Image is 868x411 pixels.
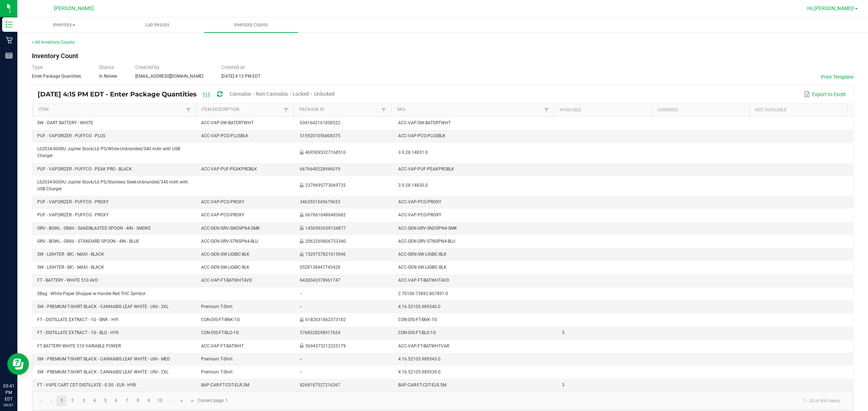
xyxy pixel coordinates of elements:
span: Inventory Count [32,52,78,60]
span: 5159201056808375 [300,133,340,138]
span: 5768328298917624 [300,330,340,335]
inline-svg: Inventory [5,21,13,28]
span: PUF - VAPORIZER - PUFFCO - PROXY [37,212,109,217]
span: ACC-GEN-GRV-SNDSPN4-SMK [398,226,457,231]
span: ACC-VAP-FT-BATWHTAVD [398,278,449,283]
a: Filter [184,105,193,114]
span: ACC-VAP-FT-BATWHTVAR [398,343,449,349]
span: ACC-VAP-PUF-PEAKPROBLK [201,166,257,172]
span: L62034-0009U Jupiter Stock/L6 PS/Stainless Steel-Unbranded/340 mAh with USB Charger [37,179,188,191]
span: ACC-VAP-FT-BATWHT [201,343,244,349]
span: SBag - White Paper Shopper w Handle Red THC Symbol [37,291,145,296]
span: ACC-VAP-PUF-PEAKPROBLK [398,166,454,172]
a: Page 3 [78,395,89,406]
span: [DATE] 4:15 PM EDT [221,74,260,79]
span: CON-DIS-FT-BLO-1G [201,330,239,335]
a: Go to the next page [177,395,187,406]
p: 09/21 [3,402,14,408]
a: Package IdSortable [299,107,380,113]
span: Inventory Counts [224,22,278,28]
span: BAP-CAR-FT-CDT-ELR.5M [201,382,249,388]
a: Page 7 [122,395,132,406]
span: -- [300,291,302,296]
a: Filter [542,105,551,114]
span: L62034-0008U Jupiter Stock/L6 PS/White-Unbranded/340 mAh with USB Charger [37,146,180,158]
span: SW - PREMIUM T-SHIRT BLACK - CANNABIS LEAF WHITE - UNI - 3XL [37,304,169,309]
a: ItemSortable [39,107,184,113]
span: Created at [221,64,245,70]
span: Unlocked [314,91,335,97]
a: Filter [379,105,388,114]
span: PUF - VAPORIZER - PUFFCO - PLUS [37,133,105,138]
span: Inventory [18,22,111,28]
span: BAP-CAR-FT-CDT-ELR.5M [398,382,446,388]
span: CON-DIS-FT-BNK-1G [201,317,240,322]
iframe: Resource center [7,353,29,375]
a: Filter [282,105,290,114]
span: ACC-GEN-SW-LIGBIC-BLK [398,265,447,270]
span: 4.16.52105.989539.0 [398,369,441,375]
a: Page 5 [100,395,111,406]
span: 0528138447745428 [300,265,340,270]
span: 2379695773069735 [305,183,346,188]
span: Non-Cannabis [256,91,288,97]
span: ACC-VAP-SW-BATDRTWHT [398,120,451,125]
span: Locked [293,91,309,97]
span: 5 [562,330,565,335]
span: Premium T-Shirt [201,356,233,362]
span: Lab Results [136,22,179,28]
span: 1450592659154877 [305,226,346,231]
span: 2.70100.73892.867891.0 [398,291,448,296]
p: 05:41 PM EDT [3,383,14,402]
span: Enter Package Quantities [32,74,81,79]
span: ACC-VAP-PCO-PROXY [201,199,244,204]
span: SW - PREMIUM T-SHIRT BLACK - CANNABIS LEAF WHITE - UNI - MED [37,356,170,362]
span: 6676610486483682 [305,212,346,217]
span: Premium T-Shirt [201,304,233,309]
span: ACC-VAP-PCO-PROXY [398,199,441,204]
span: 3.9.28.14830.0 [398,183,428,188]
a: Page 9 [144,395,154,406]
span: 5694373212225179 [305,343,346,349]
span: -- [300,356,302,362]
span: SW - DART BATTERY - WHITE [37,120,93,125]
span: Created by [135,64,159,70]
span: SW - LIGHTER - BIC - MAXI - BLACK [37,252,104,257]
span: FT - BATTERY - WHITE 510 AVD [37,278,98,283]
span: FT - DISTILLATE EXTRACT - 1G - BLO - HYS [37,330,119,335]
span: ACC-VAP-PCO-PLUSBLK [398,133,446,138]
span: Go to the next page [179,398,185,404]
span: 6676649228946019 [300,166,340,172]
span: ACC-VAP-PCO-PLUSBLK [201,133,248,138]
a: Item DescriptionSortable [201,107,282,113]
span: ACC-VAP-PCO-PROXY [398,212,441,217]
span: GRV - BOWL - GRAV - STANDARD SPOON - 4IN - BLUE [37,239,139,244]
span: SW - PREMIUM T-SHIRT BLACK - CANNABIS LEAF WHITE - UNI - 2XL [37,369,169,375]
span: 4.16.52105.989543.0 [398,356,441,362]
span: 9430043378961747 [300,278,340,283]
span: SW - LIGHTER - BIC - MAXI - BLACK [37,265,104,270]
th: Available [554,104,652,117]
th: Not Available [749,104,847,117]
span: 1529757821615946 [305,252,346,257]
button: Export to Excel [802,88,847,100]
span: -- [300,369,302,375]
span: FT - VAPE CART CDT DISTILLATE - 0.5G - ELR - HYB [37,382,136,388]
span: ACC-GEN-SW-LIGBIC-BLK [398,252,447,257]
a: SKUSortable [397,107,542,113]
span: Type [32,64,43,70]
span: ACC-GEN-SW-LIGBIC-BLK [201,265,250,270]
a: Inventory Counts [204,17,298,33]
button: Print Template [821,73,854,81]
a: Inventory [17,17,111,33]
span: FT - DISTILLATE EXTRACT - 1G - BNK - HYI [37,317,118,322]
a: Page 4 [89,395,100,406]
span: ACC-GEN-GRV-STNSPN4-BLU [398,239,455,244]
a: Page 6 [111,395,122,406]
span: [PERSON_NAME] [54,5,94,12]
span: 4695095327168510 [305,150,346,155]
span: 8268187527216367 [300,382,340,388]
span: 2063269806733340 [305,239,346,244]
span: 3.9.28.14831.0 [398,150,428,155]
span: CON-DIS-FT-BLO-1G [398,330,436,335]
